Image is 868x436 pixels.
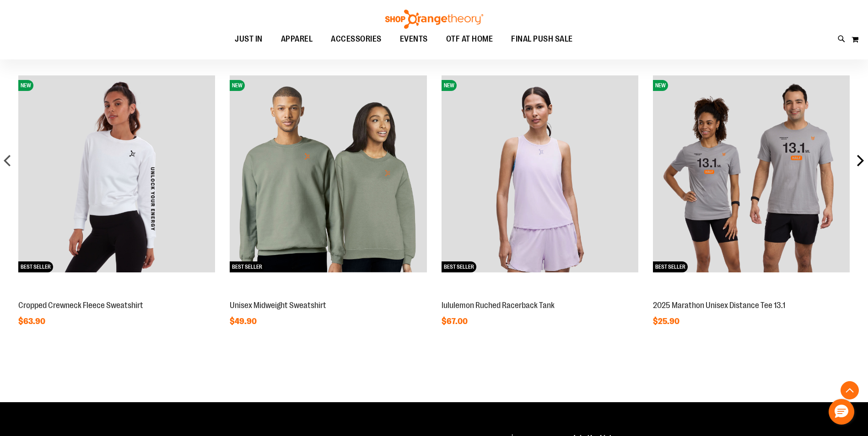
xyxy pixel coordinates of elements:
button: Hello, have a question? Let’s chat. [829,399,854,425]
span: BEST SELLER [653,261,688,272]
span: $63.90 [18,317,47,326]
a: lululemon Ruched Racerback TankNEWBEST SELLER [442,291,638,298]
a: Unisex Midweight Sweatshirt [230,301,326,310]
a: Unisex Midweight SweatshirtNEWBEST SELLER [230,291,426,298]
a: 2025 Marathon Unisex Distance Tee 13.1NEWBEST SELLER [653,291,850,298]
img: lululemon Ruched Racerback Tank [442,75,638,272]
a: 2025 Marathon Unisex Distance Tee 13.1 [653,301,785,310]
a: APPAREL [272,29,322,50]
a: Cropped Crewneck Fleece Sweatshirt [18,301,143,310]
span: JUST IN [235,29,263,49]
span: $67.00 [442,317,469,326]
span: NEW [653,80,668,91]
a: FINAL PUSH SALE [502,29,582,50]
img: Unisex Midweight Sweatshirt [230,75,426,272]
a: ACCESSORIES [322,29,391,50]
a: Cropped Crewneck Fleece SweatshirtNEWBEST SELLER [18,291,215,298]
span: BEST SELLER [230,261,264,272]
span: $25.90 [653,317,681,326]
button: Back To Top [841,381,859,399]
img: Cropped Crewneck Fleece Sweatshirt [18,75,215,272]
img: Shop Orangetheory [384,10,485,29]
span: NEW [18,80,33,91]
span: OTF AT HOME [446,29,493,49]
a: JUST IN [226,29,272,50]
span: FINAL PUSH SALE [511,29,573,49]
span: ACCESSORIES [331,29,382,49]
span: BEST SELLER [18,261,53,272]
span: APPAREL [281,29,313,49]
a: EVENTS [391,29,437,50]
img: 2025 Marathon Unisex Distance Tee 13.1 [653,75,850,272]
a: OTF AT HOME [437,29,502,50]
span: $49.90 [230,317,258,326]
span: EVENTS [400,29,428,49]
span: BEST SELLER [442,261,476,272]
a: lululemon Ruched Racerback Tank [442,301,555,310]
span: NEW [230,80,245,91]
span: NEW [442,80,457,91]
